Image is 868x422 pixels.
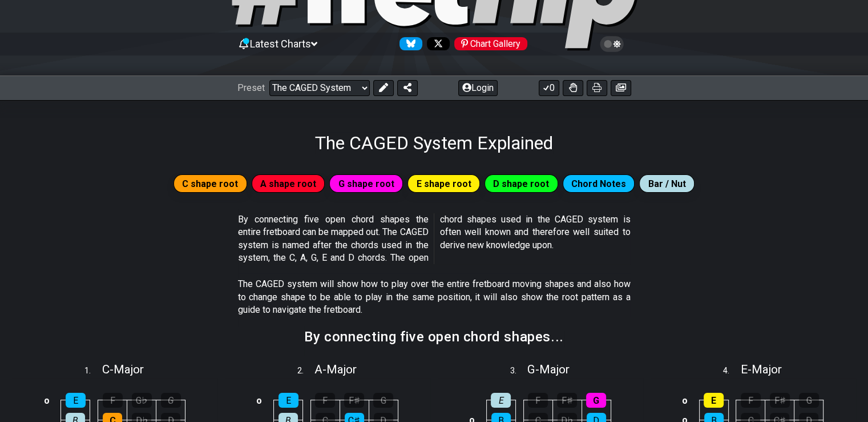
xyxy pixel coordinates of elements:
div: E [66,393,86,408]
h2: By connecting five open chord shapes... [304,331,563,343]
span: Toggle light / dark theme [605,39,619,49]
button: Print [587,80,607,96]
span: Chord Notes [571,176,626,192]
span: E shape root [417,176,471,192]
div: G [373,393,393,408]
div: G [799,393,819,408]
span: Latest Charts [250,38,311,50]
span: D shape root [493,176,549,192]
div: F [741,393,761,408]
div: G♭ [132,393,152,408]
button: Toggle Dexterity for all fretkits [563,80,583,96]
div: E [491,393,511,408]
div: F♯ [770,393,790,408]
div: F♯ [344,393,364,408]
div: F [528,393,548,408]
span: 3 . [510,365,527,377]
span: A shape root [260,176,316,192]
a: Follow #fretflip at Bluesky [395,37,422,50]
button: Share Preset [397,80,418,96]
button: Edit Preset [373,80,394,96]
div: F♯ [557,393,577,408]
button: 0 [539,80,559,96]
span: 4 . [723,365,740,377]
button: Create image [611,80,631,96]
span: A - Major [314,363,357,376]
button: Login [458,80,498,96]
a: Follow #fretflip at X [422,37,450,50]
a: #fretflip at Pinterest [450,37,527,50]
span: Bar / Nut [648,176,686,192]
span: C shape root [182,176,238,192]
span: Preset [237,82,265,93]
span: G - Major [527,363,570,376]
h1: The CAGED System Explained [315,132,553,154]
span: G shape root [338,176,394,192]
span: 1 . [84,365,102,377]
div: Chart Gallery [454,37,527,50]
div: F [103,393,123,408]
select: Preset [269,80,370,96]
td: o [678,391,692,411]
div: F [315,393,335,408]
td: o [252,391,266,411]
div: G [161,393,181,408]
p: By connecting five open chord shapes the entire fretboard can be mapped out. The CAGED system is ... [238,213,631,265]
div: E [278,393,298,408]
div: G [586,393,606,408]
span: C - Major [102,363,144,376]
p: The CAGED system will show how to play over the entire fretboard moving shapes and also how to ch... [238,278,631,316]
span: 2 . [297,365,314,377]
td: o [40,391,54,411]
span: E - Major [740,363,781,376]
div: E [704,393,724,408]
